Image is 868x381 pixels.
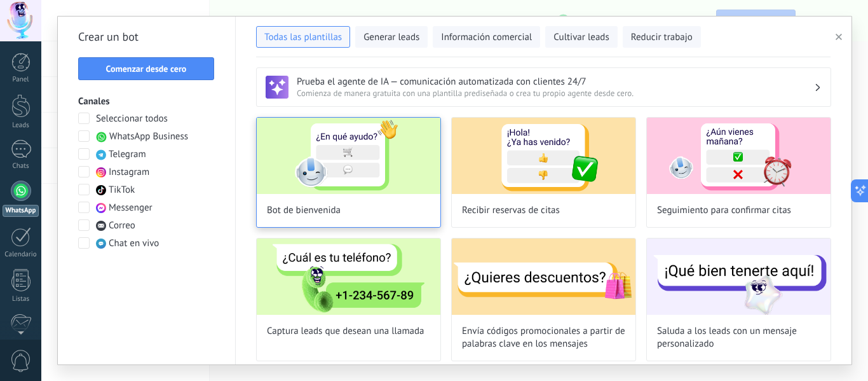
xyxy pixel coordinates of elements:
[631,31,693,44] span: Reducir trabajo
[267,325,424,338] span: Captura leads que desean una llamada
[553,31,609,44] span: Cultivar leads
[452,118,635,194] img: Recibir reservas de citas
[433,26,540,48] button: Información comercial
[109,237,159,250] span: Chat en vivo
[78,57,214,80] button: Comenzar desde cero
[267,204,341,217] span: Bot de bienvenida
[78,27,215,47] h2: Crear un bot
[647,118,831,194] img: Seguimiento para confirmar citas
[109,130,188,143] span: WhatsApp Business
[3,205,39,217] div: WhatsApp
[106,64,187,73] span: Comenzar desde cero
[657,325,820,350] span: Saluda a los leads con un mensaje personalizado
[78,95,215,107] h3: Canales
[3,76,39,84] div: Panel
[462,204,560,217] span: Recibir reservas de citas
[109,166,149,179] span: Instagram
[109,184,135,197] span: TikTok
[257,118,440,194] img: Bot de bienvenida
[452,239,635,315] img: Envía códigos promocionales a partir de palabras clave en los mensajes
[363,31,419,44] span: Generar leads
[256,26,350,48] button: Todas las plantillas
[647,239,831,315] img: Saluda a los leads con un mensaje personalizado
[462,325,625,350] span: Envía códigos promocionales a partir de palabras clave en los mensajes
[545,26,617,48] button: Cultivar leads
[657,204,791,217] span: Seguimiento para confirmar citas
[355,26,428,48] button: Generar leads
[109,202,153,214] span: Messenger
[257,239,440,315] img: Captura leads que desean una llamada
[441,31,532,44] span: Información comercial
[3,251,39,259] div: Calendario
[109,148,146,161] span: Telegram
[297,88,814,99] span: Comienza de manera gratuita con una plantilla prediseñada o crea tu propio agente desde cero.
[3,121,39,130] div: Leads
[3,162,39,170] div: Chats
[264,31,342,44] span: Todas las plantillas
[623,26,701,48] button: Reducir trabajo
[109,219,135,232] span: Correo
[297,76,814,88] h3: Prueba el agente de IA — comunicación automatizada con clientes 24/7
[96,113,168,125] span: Seleccionar todos
[3,295,39,303] div: Listas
